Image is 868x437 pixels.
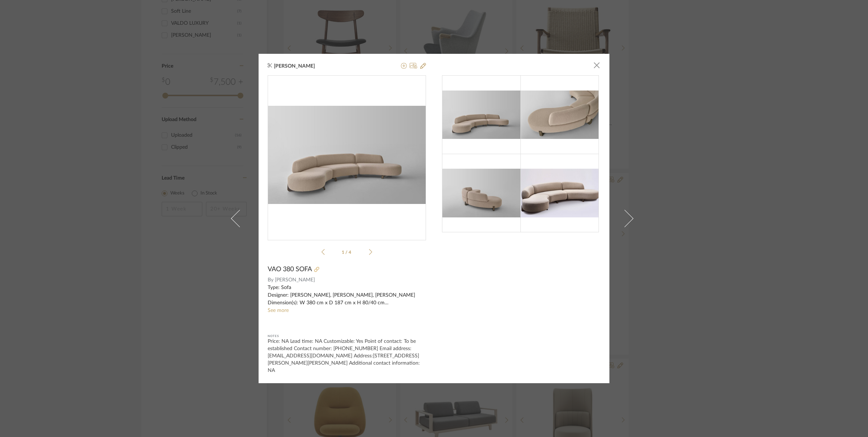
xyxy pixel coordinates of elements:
[442,91,521,139] img: 9e439b49-d993-4a0d-98c5-6b8ad269d65e_216x216.jpg
[589,58,604,73] button: Close
[268,284,426,307] div: Type: Sofa Designer: [PERSON_NAME], [PERSON_NAME], [PERSON_NAME] Dimension(s): W 380 cm x D 187 c...
[268,265,312,273] span: VAO 380 SOFA
[349,250,352,254] span: 4
[345,250,349,254] span: /
[268,276,273,284] span: By
[275,276,426,284] span: [PERSON_NAME]
[520,91,599,139] img: 4be2bdd6-7d90-4a29-8849-5dd721a87ca5_216x216.jpg
[274,63,326,69] span: [PERSON_NAME]
[442,169,521,217] img: 5e5bbcd2-6430-4c40-a2a2-2300edf635b5_216x216.jpg
[268,333,426,340] div: Notes
[268,338,426,374] div: Price: NA Lead time: NA Customizable: Yes Point of contact: To be established Contact number: [PH...
[268,76,426,234] div: 0
[520,169,599,217] img: 8682c833-5efe-409b-a3e1-1031ce3fde0a_216x216.jpg
[268,106,426,204] img: 9e439b49-d993-4a0d-98c5-6b8ad269d65e_436x436.jpg
[342,250,345,254] span: 1
[268,308,289,313] a: See more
